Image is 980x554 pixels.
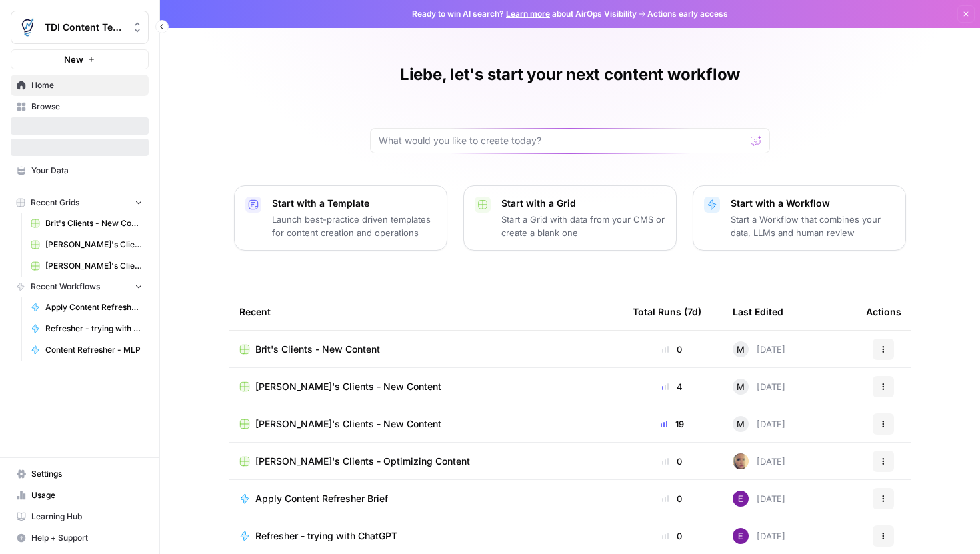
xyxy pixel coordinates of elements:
div: 0 [633,455,711,468]
a: Apply Content Refresher Brief [25,297,149,318]
p: Start with a Template [272,197,436,210]
span: Actions early access [647,8,728,20]
img: 43kfmuemi38zyoc4usdy4i9w48nn [733,528,749,544]
button: Workspace: TDI Content Team [11,11,149,44]
div: 0 [633,529,711,543]
button: Start with a GridStart a Grid with data from your CMS or create a blank one [463,185,677,251]
span: [PERSON_NAME]'s Clients - New Content [45,239,143,251]
span: Recent Workflows [31,281,100,293]
span: M [737,417,745,431]
p: Start with a Workflow [731,197,895,210]
h1: Liebe, let's start your next content workflow [400,64,740,85]
div: Last Edited [733,293,783,330]
div: Actions [866,293,901,330]
div: [DATE] [733,379,785,395]
a: Home [11,75,149,96]
span: Brit's Clients - New Content [45,217,143,229]
span: Ready to win AI search? about AirOps Visibility [412,8,637,20]
div: [DATE] [733,491,785,507]
span: Settings [31,468,143,480]
a: Learning Hub [11,506,149,527]
span: Apply Content Refresher Brief [45,301,143,313]
img: TDI Content Team Logo [15,15,39,39]
p: Start a Workflow that combines your data, LLMs and human review [731,213,895,239]
img: 43kfmuemi38zyoc4usdy4i9w48nn [733,491,749,507]
p: Launch best-practice driven templates for content creation and operations [272,213,436,239]
span: Learning Hub [31,511,143,523]
span: [PERSON_NAME]'s Clients - New Content [255,380,441,393]
span: Refresher - trying with ChatGPT [45,323,143,335]
a: [PERSON_NAME]'s Clients - New Content [25,234,149,255]
span: Brit's Clients - New Content [255,343,380,356]
a: Brit's Clients - New Content [25,213,149,234]
span: Usage [31,489,143,501]
div: Total Runs (7d) [633,293,701,330]
span: M [737,343,745,356]
p: Start with a Grid [501,197,665,210]
a: Learn more [506,9,550,19]
span: Browse [31,101,143,113]
span: TDI Content Team [45,21,125,34]
a: Apply Content Refresher Brief [239,492,611,505]
button: Start with a TemplateLaunch best-practice driven templates for content creation and operations [234,185,447,251]
button: Recent Grids [11,193,149,213]
div: 0 [633,343,711,356]
div: 19 [633,417,711,431]
button: Help + Support [11,527,149,549]
span: Your Data [31,165,143,177]
a: Refresher - trying with ChatGPT [25,318,149,339]
span: New [64,53,83,66]
span: [PERSON_NAME]'s Clients - New Content [45,260,143,272]
div: 4 [633,380,711,393]
div: [DATE] [733,528,785,544]
span: Home [31,79,143,91]
a: [PERSON_NAME]'s Clients - New Content [25,255,149,277]
div: 0 [633,492,711,505]
a: Settings [11,463,149,485]
span: Recent Grids [31,197,79,209]
a: Your Data [11,160,149,181]
span: [PERSON_NAME]'s Clients - Optimizing Content [255,455,470,468]
a: Browse [11,96,149,117]
span: Help + Support [31,532,143,544]
a: Usage [11,485,149,506]
p: Start a Grid with data from your CMS or create a blank one [501,213,665,239]
button: Recent Workflows [11,277,149,297]
a: [PERSON_NAME]'s Clients - New Content [239,380,611,393]
a: [PERSON_NAME]'s Clients - Optimizing Content [239,455,611,468]
span: [PERSON_NAME]'s Clients - New Content [255,417,441,431]
span: Content Refresher - MLP [45,344,143,356]
span: Refresher - trying with ChatGPT [255,529,397,543]
a: Content Refresher - MLP [25,339,149,361]
div: [DATE] [733,341,785,357]
button: Start with a WorkflowStart a Workflow that combines your data, LLMs and human review [693,185,906,251]
a: Refresher - trying with ChatGPT [239,529,611,543]
button: New [11,49,149,69]
div: Recent [239,293,611,330]
span: Apply Content Refresher Brief [255,492,388,505]
input: What would you like to create today? [379,134,745,147]
a: Brit's Clients - New Content [239,343,611,356]
div: [DATE] [733,416,785,432]
a: [PERSON_NAME]'s Clients - New Content [239,417,611,431]
span: M [737,380,745,393]
div: [DATE] [733,453,785,469]
img: rpnue5gqhgwwz5ulzsshxcaclga5 [733,453,749,469]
